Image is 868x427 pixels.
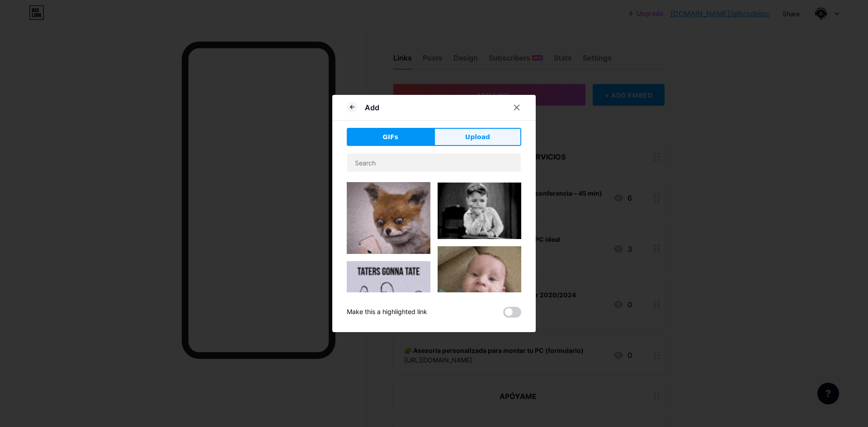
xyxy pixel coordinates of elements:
[365,102,379,113] div: Add
[438,246,521,310] img: Gihpy
[347,307,427,318] div: Make this a highlighted link
[347,154,521,172] input: Search
[465,132,490,142] span: Upload
[434,128,521,146] button: Upload
[347,128,434,146] button: GIFs
[438,183,521,239] img: Gihpy
[347,182,430,254] img: Gihpy
[347,261,430,325] img: Gihpy
[382,132,398,142] span: GIFs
